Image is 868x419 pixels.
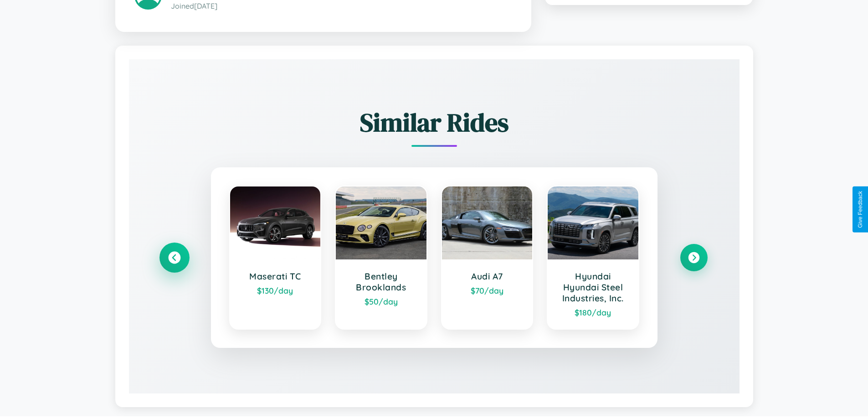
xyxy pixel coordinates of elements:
[557,307,629,317] div: $ 180 /day
[547,186,639,330] a: Hyundai Hyundai Steel Industries, Inc.$180/day
[451,285,524,295] div: $ 70 /day
[557,271,629,304] h3: Hyundai Hyundai Steel Industries, Inc.
[441,186,534,330] a: Audi A7$70/day
[239,271,312,282] h3: Maserati TC
[451,271,524,282] h3: Audi A7
[335,186,427,330] a: Bentley Brooklands$50/day
[345,271,417,293] h3: Bentley Brooklands
[345,296,417,306] div: $ 50 /day
[239,285,312,295] div: $ 130 /day
[857,191,863,228] div: Give Feedback
[161,105,708,140] h2: Similar Rides
[229,186,322,330] a: Maserati TC$130/day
